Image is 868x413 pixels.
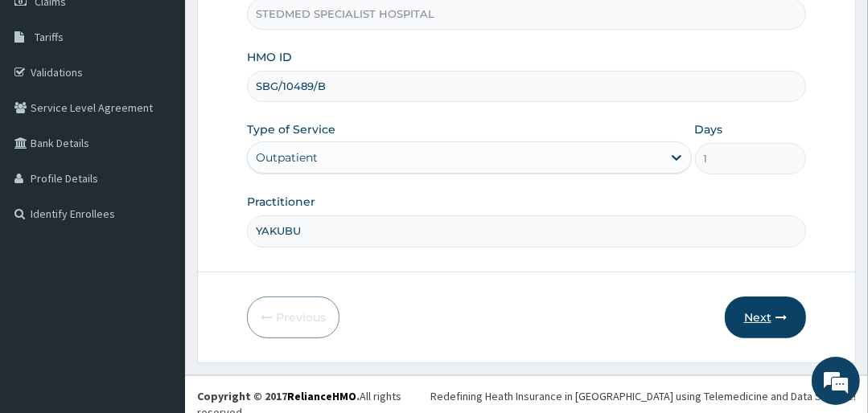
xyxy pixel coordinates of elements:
[430,388,856,404] div: Redefining Heath Insurance in [GEOGRAPHIC_DATA] using Telemedicine and Data Science!
[84,90,270,111] div: Chat with us now
[287,389,356,403] a: RelianceHMO
[93,112,222,274] span: We're online!
[247,49,292,65] label: HMO ID
[264,8,302,47] div: Minimize live chat window
[725,296,806,338] button: Next
[695,121,723,137] label: Days
[247,71,805,102] input: Enter HMO ID
[247,296,339,338] button: Previous
[247,121,335,137] label: Type of Service
[35,30,64,44] span: Tariffs
[247,194,315,210] label: Practitioner
[247,215,805,247] input: Enter Name
[8,257,306,313] textarea: Type your message and hit 'Enter'
[30,80,65,121] img: d_794563401_company_1708531726252_794563401
[197,389,360,403] strong: Copyright © 2017 .
[256,149,318,166] div: Outpatient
